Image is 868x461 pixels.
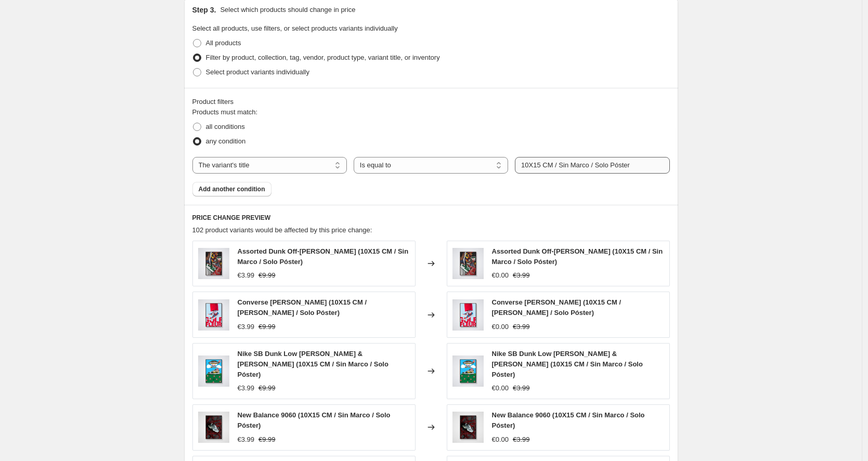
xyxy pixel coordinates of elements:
div: €3.99 [238,434,255,445]
span: Converse [PERSON_NAME] (10X15 CM / [PERSON_NAME] / Solo Póster) [238,298,367,317]
strike: €3.99 [513,270,530,281]
span: Select product variants individually [206,68,309,76]
span: All products [206,39,241,47]
p: Select which products should change in price [220,5,355,15]
img: 642342413_80x.jpg [198,355,229,387]
img: 5431313_80x.jpg [452,299,484,331]
span: any condition [206,137,246,145]
strike: €9.99 [258,434,276,445]
div: €3.99 [238,322,255,332]
div: €3.99 [238,270,255,281]
h2: Step 3. [192,5,216,15]
h6: PRICE CHANGE PREVIEW [192,214,670,222]
div: Product filters [192,97,670,107]
strike: €3.99 [513,322,530,332]
span: New Balance 9060 (10X15 CM / Sin Marco / Solo Póster) [492,411,645,429]
span: Filter by product, collection, tag, vendor, product type, variant title, or inventory [206,54,440,61]
div: €0.00 [492,322,509,332]
div: €3.99 [238,383,255,393]
span: Select all products, use filters, or select products variants individually [192,24,398,32]
span: Add another condition [199,185,265,193]
img: 86555756_1_80x.jpg [198,412,229,443]
strike: €9.99 [258,322,276,332]
div: €0.00 [492,383,509,393]
span: New Balance 9060 (10X15 CM / Sin Marco / Solo Póster) [238,411,391,429]
button: Add another condition [192,182,271,196]
div: €0.00 [492,434,509,445]
img: 87665456_80x.jpg [452,248,484,279]
span: Assorted Dunk Off-[PERSON_NAME] (10X15 CM / Sin Marco / Solo Póster) [238,247,409,266]
img: 642342413_80x.jpg [452,355,484,387]
strike: €3.99 [513,434,530,445]
span: Nike SB Dunk Low [PERSON_NAME] & [PERSON_NAME] (10X15 CM / Sin Marco / Solo Póster) [238,350,388,378]
strike: €3.99 [513,383,530,393]
div: €0.00 [492,270,509,281]
img: 87665456_80x.jpg [198,248,229,279]
img: 86555756_1_80x.jpg [452,412,484,443]
span: Converse [PERSON_NAME] (10X15 CM / [PERSON_NAME] / Solo Póster) [492,298,621,317]
img: 5431313_80x.jpg [198,299,229,331]
span: Nike SB Dunk Low [PERSON_NAME] & [PERSON_NAME] (10X15 CM / Sin Marco / Solo Póster) [492,350,643,378]
span: Products must match: [192,108,258,116]
span: 102 product variants would be affected by this price change: [192,226,372,234]
strike: €9.99 [258,383,276,393]
span: all conditions [206,123,245,130]
span: Assorted Dunk Off-[PERSON_NAME] (10X15 CM / Sin Marco / Solo Póster) [492,247,663,266]
strike: €9.99 [258,270,276,281]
